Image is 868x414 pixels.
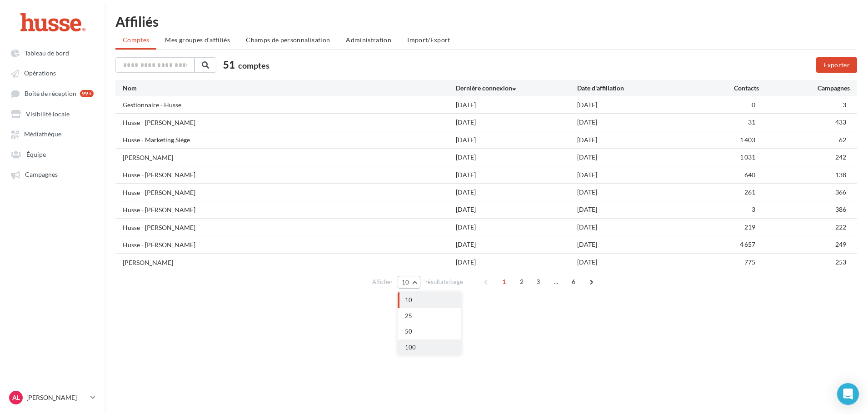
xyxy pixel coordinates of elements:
div: 99+ [80,90,94,97]
div: [DATE] [577,135,698,145]
div: [DATE] [577,258,698,267]
div: [DATE] [456,188,577,197]
span: 242 [835,153,846,161]
span: 253 [835,258,846,266]
div: Nom [123,84,456,93]
div: [DATE] [577,188,698,197]
span: 1 [497,274,511,289]
button: Exporter [816,57,857,73]
span: 640 [744,171,755,179]
span: 138 [835,171,846,179]
span: 219 [744,223,755,231]
div: Husse - [PERSON_NAME] [123,223,195,232]
span: 433 [835,118,846,126]
a: Équipe [5,146,99,162]
button: 10 [398,276,421,289]
span: résultats/page [425,278,463,286]
div: [PERSON_NAME] [123,258,173,267]
span: Mes groupes d'affiliés [165,36,230,44]
a: Campagnes [5,166,99,182]
div: Date d'affiliation [577,84,698,93]
span: Visibilité locale [26,110,70,118]
span: 0 [752,101,755,109]
p: [PERSON_NAME] [26,393,87,402]
button: 10 [398,292,461,308]
div: [DATE] [456,223,577,232]
div: Dernière connexion [456,84,577,93]
div: [DATE] [456,258,577,267]
div: [DATE] [456,100,577,110]
span: 31 [748,118,755,126]
div: [DATE] [456,118,577,127]
a: AL [PERSON_NAME] [7,389,97,406]
span: Afficher [372,278,393,286]
div: [DATE] [577,118,698,127]
span: 6 [566,274,581,289]
span: 4 657 [740,240,755,248]
span: 62 [839,136,846,144]
div: [DATE] [577,205,698,214]
span: 2 [514,274,529,289]
span: 3 [752,205,755,213]
div: Gestionnaire - Husse [123,100,181,110]
span: 261 [744,188,755,196]
span: Campagnes [25,171,58,179]
div: Husse - [PERSON_NAME] [123,240,195,249]
span: 10 [405,296,412,304]
a: Médiathèque [5,125,99,142]
span: Champs de personnalisation [246,36,330,44]
span: 10 [402,279,409,286]
div: Husse - [PERSON_NAME] [123,118,195,127]
span: 50 [405,328,412,335]
span: 249 [835,240,846,248]
span: 100 [405,344,416,351]
div: Husse - [PERSON_NAME] [123,170,195,180]
div: [DATE] [456,205,577,214]
span: 775 [744,258,755,266]
a: Tableau de bord [5,45,99,61]
span: 1 031 [740,153,755,161]
span: Tableau de bord [25,49,69,57]
div: Husse - Marketing Siège [123,135,190,145]
button: 100 [398,339,461,355]
div: [DATE] [577,170,698,180]
div: [PERSON_NAME] [123,153,173,162]
button: 50 [398,324,461,339]
div: [DATE] [577,153,698,162]
span: 3 [531,274,545,289]
span: Médiathèque [24,130,61,138]
span: Boîte de réception [25,90,76,97]
span: AL [12,393,20,402]
div: [DATE] [577,240,698,249]
span: 51 [223,58,235,72]
a: Opérations [5,65,99,81]
span: 222 [835,223,846,231]
div: [DATE] [577,100,698,110]
span: ... [549,274,563,289]
div: Contacts [698,84,759,93]
button: 25 [398,308,461,324]
span: Import/Export [407,36,450,44]
span: 1 403 [740,136,755,144]
div: Husse - [PERSON_NAME] [123,188,195,197]
span: 366 [835,188,846,196]
div: [DATE] [456,170,577,180]
div: [DATE] [456,153,577,162]
a: Visibilité locale [5,105,99,122]
span: Équipe [26,150,46,158]
span: Opérations [24,70,56,77]
a: Boîte de réception 99+ [5,85,99,102]
div: [DATE] [456,240,577,249]
div: [DATE] [456,135,577,145]
span: 3 [843,101,846,109]
div: Husse - [PERSON_NAME] [123,205,195,214]
span: 386 [835,205,846,213]
div: [DATE] [577,223,698,232]
div: Campagnes [759,84,850,93]
span: comptes [238,60,269,70]
span: Administration [346,36,391,44]
span: 25 [405,312,412,319]
div: Affiliés [115,15,857,28]
div: Open Intercom Messenger [837,383,859,405]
